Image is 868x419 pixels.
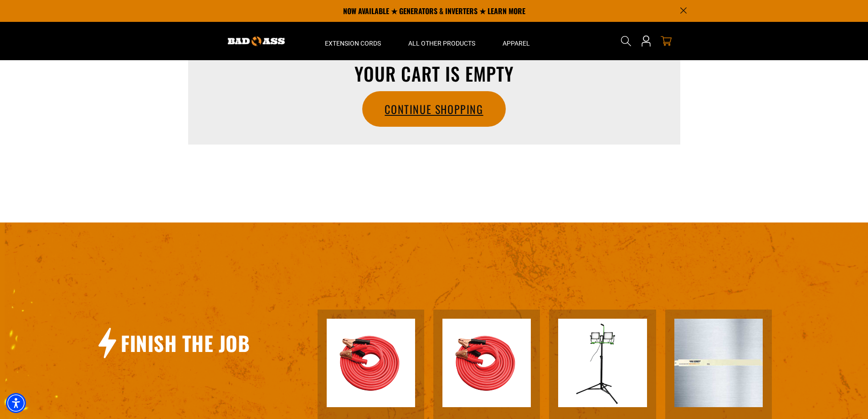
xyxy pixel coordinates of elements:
a: Continue Shopping [363,92,505,126]
summary: Apparel [489,22,544,60]
h2: Finish The Job [121,330,250,356]
img: Bad Ass Extension Cords [228,36,285,46]
h3: Your cart is empty [213,64,656,83]
summary: Search [619,34,633,48]
img: features [327,319,415,407]
a: Open this option [639,22,653,60]
span: All Other Products [408,39,475,47]
div: Accessibility Menu [6,393,26,413]
img: features [558,319,647,407]
span: Apparel [503,39,530,47]
summary: Extension Cords [311,22,395,60]
img: 12 In 14 TPI Metal/Wood/Rubber Cutting Recip Blade [674,319,763,407]
summary: All Other Products [395,22,489,60]
img: orange [442,319,531,407]
span: Extension Cords [325,39,381,47]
